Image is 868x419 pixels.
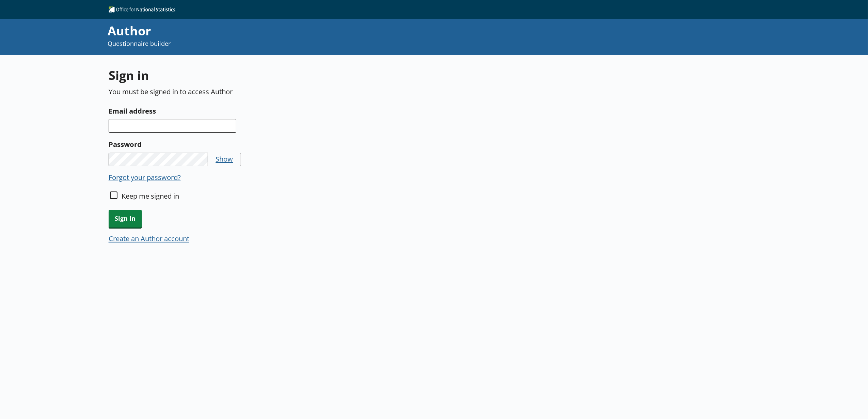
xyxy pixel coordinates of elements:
label: Email address [109,105,538,116]
p: Questionnaire builder [108,39,587,48]
label: Password [109,139,538,150]
div: Author [108,22,587,39]
button: Create an Author account [109,234,189,243]
label: Keep me signed in [122,191,179,201]
button: Forgot your password? [109,172,181,182]
p: You must be signed in to access Author [109,87,538,96]
h1: Sign in [109,67,538,84]
button: Show [216,154,233,164]
button: Sign in [109,210,142,227]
